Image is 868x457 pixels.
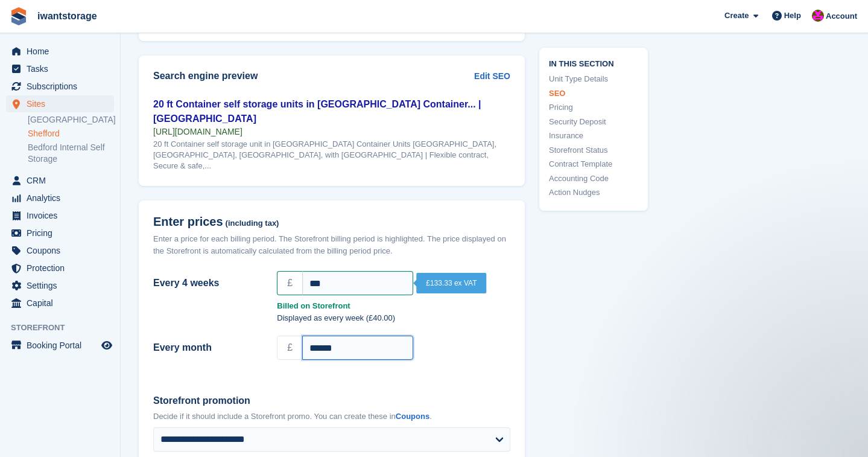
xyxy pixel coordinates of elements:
span: Analytics [27,190,99,206]
h2: Search engine preview [153,71,474,81]
p: Displayed as every week (£40.00) [277,312,510,324]
a: [GEOGRAPHIC_DATA] [28,114,114,126]
a: Coupons [396,412,429,421]
span: Booking Portal [27,337,99,354]
label: Every 4 weeks [153,276,262,290]
a: menu [6,78,114,95]
span: Pricing [27,225,99,241]
span: Subscriptions [27,78,99,95]
a: menu [6,60,114,77]
label: Every month [153,340,262,355]
span: Help [784,10,801,22]
span: Home [27,43,99,60]
span: In this section [549,57,638,68]
a: menu [6,337,114,354]
span: Account [826,10,857,22]
span: Capital [27,295,99,312]
img: stora-icon-8386f47178a22dfd0bd8f6a31ec36ba5ce8667c1dd55bd0f319d3a0aa187defe.svg [10,7,28,25]
a: Preview store [100,338,114,353]
div: Enter a price for each billing period. The Storefront billing period is highlighted. The price di... [153,233,510,257]
span: Sites [27,95,99,112]
img: Jonathan [812,10,824,22]
span: Enter prices [153,215,223,229]
a: SEO [549,87,638,99]
label: Storefront promotion [153,394,510,408]
a: Bedford Internal Self Storage [28,142,114,165]
a: Insurance [549,130,638,142]
a: menu [6,260,114,276]
a: iwantstorage [33,6,102,26]
p: Decide if it should include a Storefront promo. You can create these in . [153,411,510,423]
a: Contract Template [549,158,638,170]
a: Shefford [28,128,114,139]
span: (including tax) [226,219,279,228]
a: menu [6,172,114,189]
a: menu [6,225,114,241]
a: menu [6,295,114,312]
a: Unit Type Details [549,73,638,85]
a: menu [6,242,114,259]
div: 20 ft Container self storage unit in [GEOGRAPHIC_DATA] Container Units [GEOGRAPHIC_DATA], [GEOGRA... [153,139,510,171]
a: Security Deposit [549,115,638,127]
div: 20 ft Container self storage units in [GEOGRAPHIC_DATA] Container... | [GEOGRAPHIC_DATA] [153,97,510,126]
span: Settings [27,277,99,294]
span: Create [724,10,749,22]
a: menu [6,277,114,294]
span: Tasks [27,60,99,77]
span: Storefront [11,322,120,334]
a: Accounting Code [549,172,638,184]
a: Edit SEO [474,70,510,83]
span: CRM [27,172,99,189]
a: menu [6,95,114,112]
a: Storefront Status [549,144,638,156]
a: menu [6,207,114,224]
a: menu [6,43,114,60]
span: Protection [27,260,99,276]
a: Action Nudges [549,187,638,199]
a: Pricing [549,101,638,113]
span: Coupons [27,242,99,259]
strong: Billed on Storefront [277,300,510,312]
span: Invoices [27,207,99,224]
a: menu [6,190,114,206]
div: [URL][DOMAIN_NAME] [153,126,510,137]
